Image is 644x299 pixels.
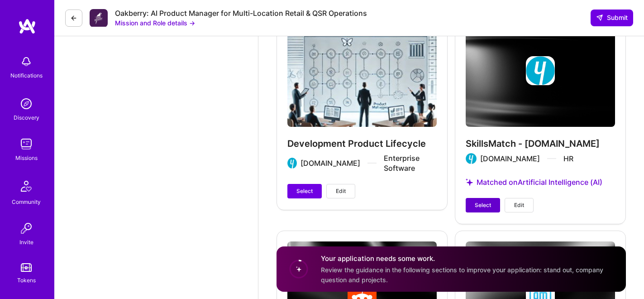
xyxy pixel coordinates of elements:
div: Community [12,197,41,207]
div: Missions [15,153,38,163]
button: Edit [326,184,355,198]
button: Mission and Role details → [115,18,195,28]
img: Invite [17,219,35,237]
img: discovery [17,95,35,113]
span: Select [475,201,491,209]
i: icon LeftArrowDark [70,14,77,22]
button: Submit [591,10,633,26]
button: Select [287,184,322,198]
img: Community [15,175,37,197]
div: Tokens [17,275,36,285]
img: tokens [21,263,32,272]
div: Discovery [14,113,39,122]
span: Review the guidance in the following sections to improve your application: stand out, company que... [321,266,603,284]
h4: Your application needs some work. [321,254,615,264]
img: logo [18,18,36,34]
div: Notifications [10,71,43,80]
img: bell [17,53,35,71]
span: Submit [596,13,628,22]
button: Edit [505,198,534,212]
button: Select [466,198,500,212]
img: Company Logo [90,9,108,27]
div: Oakberry: AI Product Manager for Multi-Location Retail & QSR Operations [115,9,367,18]
span: Edit [514,201,524,209]
span: Select [296,187,313,195]
i: icon SendLight [596,14,603,21]
img: teamwork [17,135,35,153]
span: Edit [336,187,346,195]
div: Invite [19,237,33,247]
